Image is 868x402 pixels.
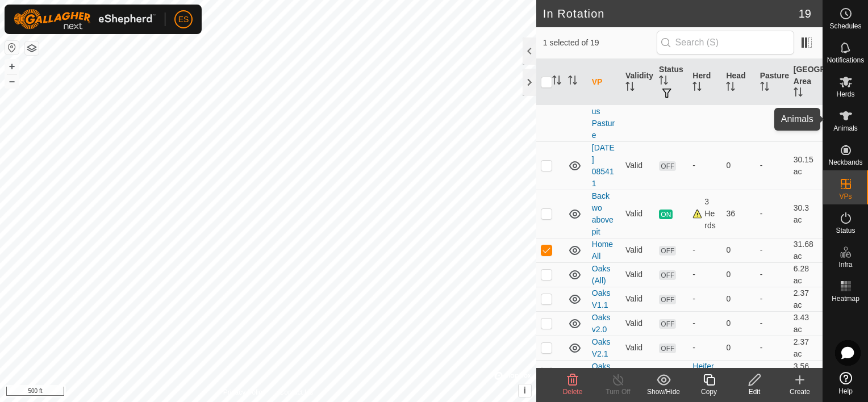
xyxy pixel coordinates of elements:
[692,196,717,232] div: 3 Herds
[829,23,861,30] span: Schedules
[563,388,583,396] span: Delete
[568,77,577,86] p-sorticon: Activate to sort
[592,143,615,188] a: [DATE] 085411
[621,336,654,360] td: Valid
[659,210,673,219] span: ON
[587,59,621,106] th: VP
[794,89,803,98] p-sorticon: Activate to sort
[592,264,611,285] a: Oaks (All)
[789,190,823,238] td: 30.3 ac
[659,161,676,171] span: OFF
[789,262,823,287] td: 6.28 ac
[659,295,676,304] span: OFF
[838,388,853,395] span: Help
[756,141,789,190] td: -
[552,77,561,86] p-sorticon: Activate to sort
[686,387,732,397] div: Copy
[721,287,755,311] td: 0
[789,287,823,311] td: 2.37 ac
[760,83,769,93] p-sorticon: Activate to sort
[828,159,862,166] span: Neckbands
[756,336,789,360] td: -
[827,57,864,64] span: Notifications
[592,23,616,140] a: [DATE] 202320 Montfort Previous Pasture
[832,295,859,302] span: Heatmap
[756,190,789,238] td: -
[178,14,189,26] span: ES
[692,361,717,384] div: Heifers 2025
[5,60,19,73] button: +
[659,270,676,280] span: OFF
[756,311,789,336] td: -
[721,336,755,360] td: 0
[625,83,635,93] p-sorticon: Activate to sort
[592,362,611,383] a: Oaks v3.0
[789,141,823,190] td: 30.15 ac
[721,190,755,238] td: 36
[726,83,735,93] p-sorticon: Activate to sort
[592,288,611,309] a: Oaks V1.1
[692,293,717,305] div: -
[657,31,794,55] input: Search (S)
[25,41,39,55] button: Map Layers
[756,262,789,287] td: -
[621,262,654,287] td: Valid
[756,287,789,311] td: -
[789,360,823,384] td: 3.56 ac
[756,238,789,262] td: -
[223,387,266,397] a: Privacy Policy
[836,227,855,234] span: Status
[721,311,755,336] td: 0
[659,319,676,329] span: OFF
[592,313,611,334] a: Oaks v2.0
[721,238,755,262] td: 0
[621,238,654,262] td: Valid
[721,141,755,190] td: 0
[654,59,688,106] th: Status
[595,387,641,397] div: Turn Off
[621,360,654,384] td: Valid
[5,74,19,88] button: –
[789,238,823,262] td: 31.68 ac
[659,77,668,86] p-sorticon: Activate to sort
[692,269,717,280] div: -
[789,59,823,106] th: [GEOGRAPHIC_DATA] Area
[641,387,686,397] div: Show/Hide
[519,384,531,397] button: i
[721,262,755,287] td: 0
[692,342,717,354] div: -
[621,141,654,190] td: Valid
[692,83,702,93] p-sorticon: Activate to sort
[543,37,657,49] span: 1 selected of 19
[621,190,654,238] td: Valid
[621,311,654,336] td: Valid
[789,336,823,360] td: 2.37 ac
[592,240,613,261] a: Home All
[823,367,868,399] a: Help
[543,7,799,20] h2: In Rotation
[592,191,614,236] a: Back wo above pit
[621,287,654,311] td: Valid
[777,387,823,397] div: Create
[5,41,19,55] button: Reset Map
[592,337,611,358] a: Oaks V2.1
[659,368,673,378] span: ON
[789,311,823,336] td: 3.43 ac
[839,193,852,200] span: VPs
[692,160,717,171] div: -
[688,59,721,106] th: Herd
[833,125,858,132] span: Animals
[524,386,526,395] span: i
[799,5,811,22] span: 19
[721,59,755,106] th: Head
[621,59,654,106] th: Validity
[756,360,789,384] td: -
[659,246,676,256] span: OFF
[721,360,755,384] td: 10
[732,387,777,397] div: Edit
[838,261,852,268] span: Infra
[692,244,717,256] div: -
[14,9,156,30] img: Gallagher Logo
[756,59,789,106] th: Pasture
[279,387,313,397] a: Contact Us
